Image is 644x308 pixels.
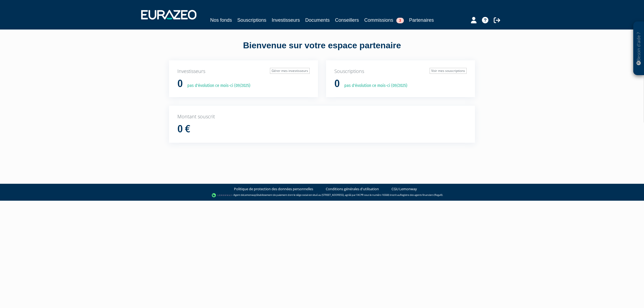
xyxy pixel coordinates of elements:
[400,193,442,197] a: Registre des agents financiers (Regafi)
[326,186,379,192] a: Conditions générales d'utilisation
[234,186,313,192] a: Politique de protection des données personnelles
[364,16,404,24] a: Commissions3
[177,113,467,120] p: Montant souscrit
[409,16,434,24] a: Partenaires
[270,68,310,74] a: Gérer mes investisseurs
[237,16,266,24] a: Souscriptions
[636,24,642,73] p: Besoin d'aide ?
[177,78,183,89] h1: 0
[335,16,359,24] a: Conseillers
[244,193,256,197] a: Lemonway
[210,16,232,24] a: Nos fonds
[5,193,639,198] div: - Agent de (établissement de paiement dont le siège social est situé au [STREET_ADDRESS], agréé p...
[165,39,479,60] div: Bienvenue sur votre espace partenaire
[334,68,467,75] p: Souscriptions
[141,10,196,20] img: 1732889491-logotype_eurazeo_blanc_rvb.png
[334,78,340,89] h1: 0
[212,193,232,198] img: logo-lemonway.png
[430,68,467,74] a: Voir mes souscriptions
[391,186,417,192] a: CGU Lemonway
[305,16,330,24] a: Documents
[341,83,407,89] p: pas d'évolution ce mois-ci (09/2025)
[272,16,300,24] a: Investisseurs
[177,123,190,135] h1: 0 €
[184,83,250,89] p: pas d'évolution ce mois-ci (09/2025)
[396,18,404,23] span: 3
[177,68,310,75] p: Investisseurs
